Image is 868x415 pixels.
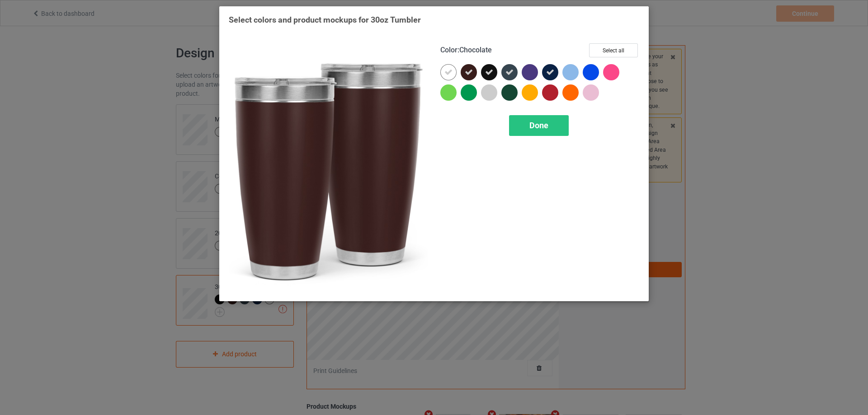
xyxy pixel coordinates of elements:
span: Select colors and product mockups for 30oz Tumbler [229,15,421,24]
button: Select all [589,43,638,57]
span: Done [529,121,548,130]
span: Chocolate [459,46,492,54]
img: regular.jpg [229,43,428,292]
h4: : [440,46,492,55]
span: Color [440,46,458,54]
